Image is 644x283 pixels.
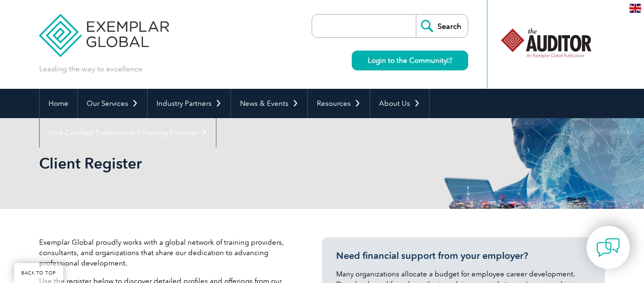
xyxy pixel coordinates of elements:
[40,89,77,118] a: Home
[148,89,231,118] a: Industry Partners
[39,64,142,74] p: Leading the way to excellence
[39,237,294,268] p: Exemplar Global proudly works with a global network of training providers, consultants, and organ...
[14,263,63,283] a: BACK TO TOP
[40,118,216,147] a: Find Certified Professional / Training Provider
[629,4,641,13] img: en
[352,51,468,70] a: Login to the Community
[416,15,468,37] input: Search
[370,89,429,118] a: About Us
[596,236,620,259] img: contact-chat.png
[39,156,435,171] h2: Client Register
[78,89,147,118] a: Our Services
[231,89,307,118] a: News & Events
[447,58,452,63] img: open_square.png
[308,89,370,118] a: Resources
[336,250,591,262] h3: Need financial support from your employer?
